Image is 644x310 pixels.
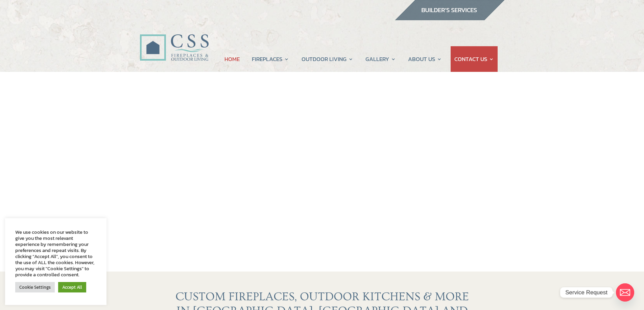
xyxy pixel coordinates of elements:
a: Email [616,283,634,302]
img: CSS Fireplaces & Outdoor Living (Formerly Construction Solutions & Supply)- Jacksonville Ormond B... [140,16,209,64]
a: CONTACT US [454,46,494,72]
a: Accept All [58,282,86,292]
a: OUTDOOR LIVING [302,46,353,72]
a: FIREPLACES [252,46,289,72]
a: HOME [224,46,240,72]
div: We use cookies on our website to give you the most relevant experience by remembering your prefer... [15,229,96,278]
a: ABOUT US [408,46,442,72]
a: builder services construction supply [395,14,505,23]
a: Cookie Settings [15,282,55,292]
a: GALLERY [365,46,396,72]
